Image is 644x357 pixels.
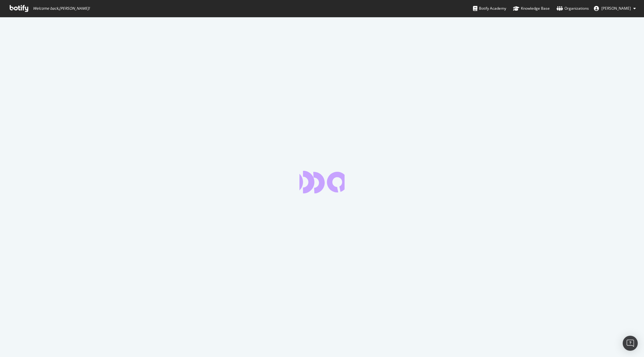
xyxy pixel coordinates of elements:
[513,5,550,12] div: Knowledge Base
[601,6,631,11] span: Buğra Tam
[299,171,345,193] div: animation
[473,5,506,12] div: Botify Academy
[557,5,589,12] div: Organizations
[589,3,641,13] button: [PERSON_NAME]
[33,6,90,11] span: Welcome back, [PERSON_NAME] !
[623,336,638,351] div: Open Intercom Messenger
